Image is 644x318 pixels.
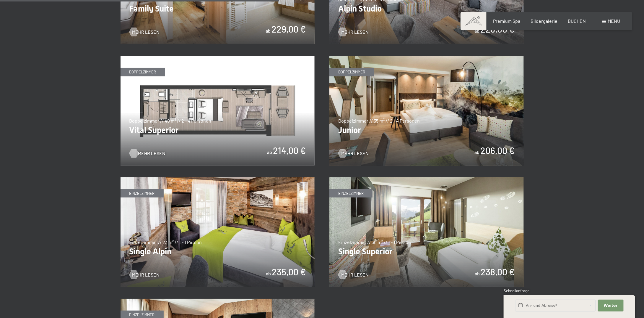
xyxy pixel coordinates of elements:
[504,288,529,293] span: Schnellanfrage
[129,272,160,278] a: Mehr Lesen
[604,303,618,308] span: Weiter
[121,178,315,181] a: Single Alpin
[531,18,558,24] a: Bildergalerie
[341,272,369,278] span: Mehr Lesen
[338,272,369,278] a: Mehr Lesen
[132,29,160,35] span: Mehr Lesen
[121,56,315,166] img: Vital Superior
[329,56,524,60] a: Junior
[338,150,369,157] a: Mehr Lesen
[121,299,315,303] a: Single Relax
[138,150,166,157] span: Mehr Lesen
[341,29,369,35] span: Mehr Lesen
[121,56,315,60] a: Vital Superior
[341,150,369,157] span: Mehr Lesen
[121,177,315,287] img: Single Alpin
[129,150,160,157] a: Mehr Lesen
[329,178,524,181] a: Single Superior
[329,177,524,287] img: Single Superior
[329,56,524,166] img: Junior
[493,18,520,24] a: Premium Spa
[338,29,369,35] a: Mehr Lesen
[608,18,620,24] span: Menü
[129,29,160,35] a: Mehr Lesen
[598,300,623,312] button: Weiter
[568,18,586,24] a: BUCHEN
[132,272,160,278] span: Mehr Lesen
